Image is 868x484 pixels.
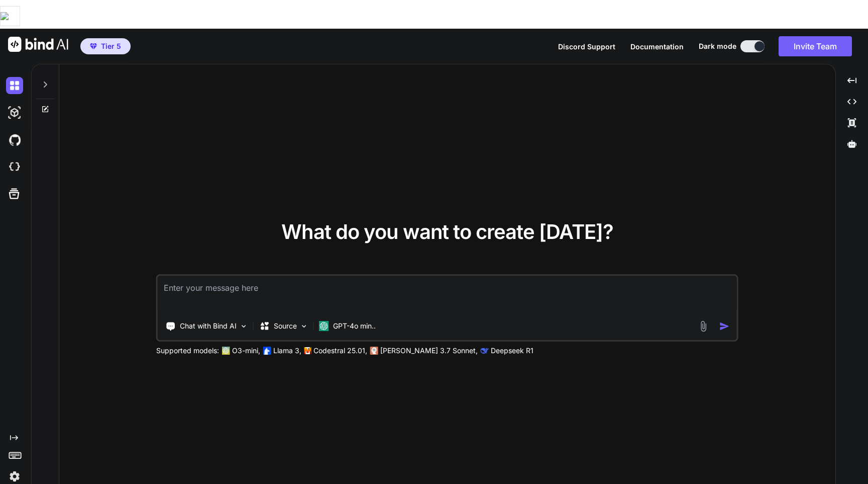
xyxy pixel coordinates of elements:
p: Deepseek R1 [491,346,533,356]
p: [PERSON_NAME] 3.7 Sonnet, [380,346,478,356]
img: darkAi-studio [6,104,23,121]
img: Llama2 [263,347,271,355]
p: GPT-4o min.. [333,321,376,331]
button: Invite Team [779,36,852,56]
img: Mistral-AI [304,347,311,354]
p: Chat with Bind AI [180,321,237,331]
p: Source [274,321,297,331]
p: Codestral 25.01, [313,346,367,356]
img: GPT-4 [222,347,230,355]
span: Discord Support [558,42,615,51]
span: Documentation [630,42,684,51]
img: Bind AI [8,37,68,52]
img: Pick Models [300,322,308,331]
button: Discord Support [558,41,615,52]
p: O3-mini, [232,346,260,356]
p: Supported models: [156,346,219,356]
span: Dark mode [699,41,736,51]
img: GPT-4o mini [319,321,329,331]
img: attachment [698,320,709,332]
p: Llama 3, [273,346,301,356]
span: Tier 5 [101,41,121,51]
img: Pick Tools [240,322,248,331]
img: premium [90,43,97,49]
img: claude [481,347,489,355]
img: cloudideIcon [6,158,23,176]
img: darkChat [6,77,23,94]
img: icon [719,321,730,332]
img: claude [370,347,378,355]
img: githubDark [6,131,23,148]
button: premiumTier 5 [80,38,131,54]
button: Documentation [630,41,684,52]
span: What do you want to create [DATE]? [281,219,613,244]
